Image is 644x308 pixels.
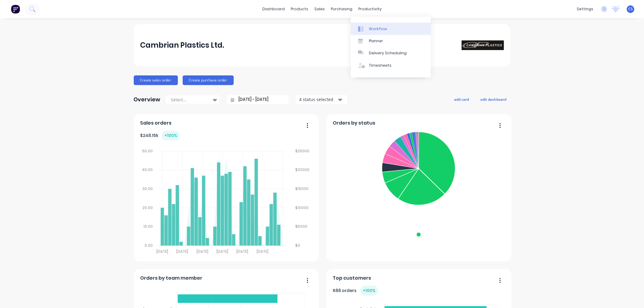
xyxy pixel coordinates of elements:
div: Workflow [369,26,387,32]
button: edit dashboard [477,95,511,103]
div: productivity [355,5,385,14]
tspan: 40.00 [142,167,153,172]
tspan: [DATE] [156,249,168,254]
span: Orders by team member [140,275,202,282]
span: CS [628,6,633,12]
tspan: [DATE] [237,249,248,254]
div: Cambrian Plastics Ltd. [140,39,224,51]
div: settings [574,5,596,14]
tspan: [DATE] [217,249,229,254]
tspan: $0 [296,243,300,248]
div: Overview [134,94,161,106]
div: 4 status selected [299,96,337,103]
tspan: [DATE] [257,249,269,254]
button: Create sales order [134,75,178,85]
div: + 100 % [360,286,378,296]
tspan: $20000 [296,167,310,172]
tspan: 0.00 [145,243,153,248]
div: Delivery Scheduling [369,50,407,56]
a: dashboard [259,5,288,14]
div: sales [311,5,328,14]
button: 4 status selected [296,95,347,104]
a: Workflow [351,23,431,35]
tspan: [DATE] [197,249,208,254]
div: purchasing [328,5,355,14]
a: Delivery Scheduling [351,47,431,59]
button: Create purchase order [183,75,234,85]
a: Planner [351,35,431,47]
img: Cambrian Plastics Ltd. [462,40,504,50]
div: products [288,5,311,14]
div: 688 orders [333,286,378,296]
span: Top customers [333,275,371,282]
tspan: $15000 [296,186,309,191]
div: + 100 % [162,131,180,141]
tspan: 50.00 [142,148,153,154]
a: Timesheets [351,59,431,71]
tspan: 30.00 [143,186,153,191]
span: Sales orders [140,119,171,127]
button: add card [450,95,473,103]
tspan: [DATE] [177,249,188,254]
tspan: $5000 [296,224,308,229]
tspan: 20.00 [143,205,153,210]
div: Timesheets [369,63,392,68]
div: Planner [369,38,383,44]
tspan: $10000 [296,205,309,210]
span: Orders by status [333,119,375,127]
div: $ 248.15k [140,131,180,141]
tspan: 10.00 [143,224,153,229]
img: Factory [11,5,20,14]
tspan: $25000 [296,148,310,154]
